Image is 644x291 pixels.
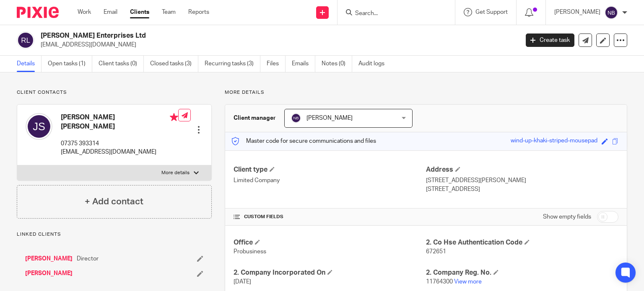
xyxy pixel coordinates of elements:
img: svg%3E [291,113,301,123]
a: Work [78,8,91,16]
p: [STREET_ADDRESS][PERSON_NAME] [426,176,618,185]
a: Audit logs [358,56,391,72]
label: Show empty fields [543,213,591,221]
a: Emails [292,56,315,72]
p: Master code for secure communications and files [231,137,376,145]
i: Primary [170,113,178,121]
p: Linked clients [17,231,212,238]
h2: [PERSON_NAME] Enterprises Ltd [41,31,419,40]
span: [PERSON_NAME] [306,115,353,121]
p: More details [225,89,627,96]
span: [DATE] [234,279,251,285]
p: More details [161,170,190,176]
input: Search [354,10,430,18]
img: svg%3E [605,6,618,19]
span: Director [77,255,99,263]
p: Limited Company [234,176,426,185]
h4: [PERSON_NAME] [PERSON_NAME] [61,113,178,131]
a: Open tasks (1) [48,56,92,72]
p: Client contacts [17,89,212,96]
span: Get Support [475,9,508,15]
p: [EMAIL_ADDRESS][DOMAIN_NAME] [61,148,178,156]
a: Details [17,56,42,72]
h4: + Add contact [85,195,143,208]
a: Files [267,56,286,72]
h4: 2. Company Incorporated On [234,268,426,277]
a: Reports [188,8,209,16]
p: 07375 393314 [61,139,178,148]
a: Clients [130,8,149,16]
h4: Office [234,238,426,247]
h4: Client type [234,165,426,174]
h4: 2. Co Hse Authentication Code [426,238,618,247]
a: Email [104,8,117,16]
p: [STREET_ADDRESS] [426,185,618,193]
h4: Address [426,165,618,174]
a: Closed tasks (3) [150,56,198,72]
h4: CUSTOM FIELDS [234,214,426,220]
a: Create task [526,33,574,47]
a: Team [162,8,176,16]
a: [PERSON_NAME] [25,269,73,278]
p: [PERSON_NAME] [554,8,600,16]
div: wind-up-khaki-striped-mousepad [511,136,597,146]
p: [EMAIL_ADDRESS][DOMAIN_NAME] [41,41,513,49]
a: Client tasks (0) [99,56,144,72]
a: [PERSON_NAME] [25,255,73,263]
h3: Client manager [234,114,276,122]
span: Probusiness [234,249,266,255]
img: svg%3E [17,31,34,49]
img: Pixie [17,7,59,18]
a: View more [454,279,482,285]
span: 672651 [426,249,446,255]
img: svg%3E [26,113,52,140]
a: Notes (0) [322,56,352,72]
h4: 2. Company Reg. No. [426,268,618,277]
a: Recurring tasks (3) [205,56,260,72]
span: 11764300 [426,279,453,285]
